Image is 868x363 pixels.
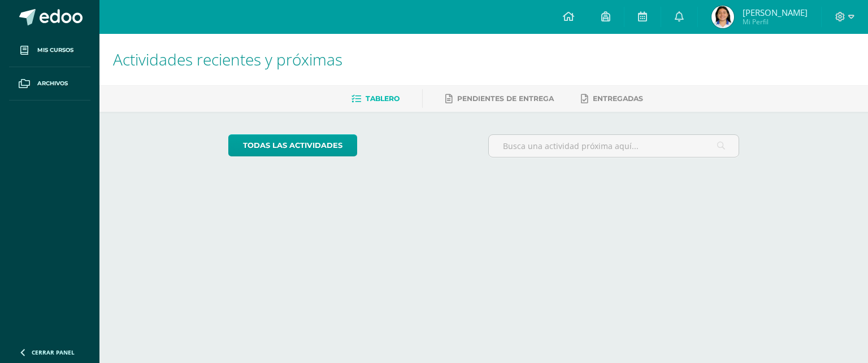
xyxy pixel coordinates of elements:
a: Tablero [351,90,400,108]
span: Entregadas [593,94,643,103]
span: Cerrar panel [32,348,75,356]
img: 96f539aea266b78768e36ef44a48f875.png [711,6,734,28]
span: Pendientes de entrega [457,94,554,103]
span: Mi Perfil [743,17,808,27]
a: Archivos [9,67,90,100]
span: [PERSON_NAME] [743,7,808,18]
input: Busca una actividad próxima aquí... [489,135,739,157]
span: Actividades recientes y próximas [113,49,342,70]
span: Mis cursos [37,46,73,55]
a: Mis cursos [9,34,90,67]
a: todas las Actividades [228,134,357,156]
a: Entregadas [581,90,643,108]
a: Pendientes de entrega [445,90,554,108]
span: Archivos [37,79,68,88]
span: Tablero [366,94,400,103]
